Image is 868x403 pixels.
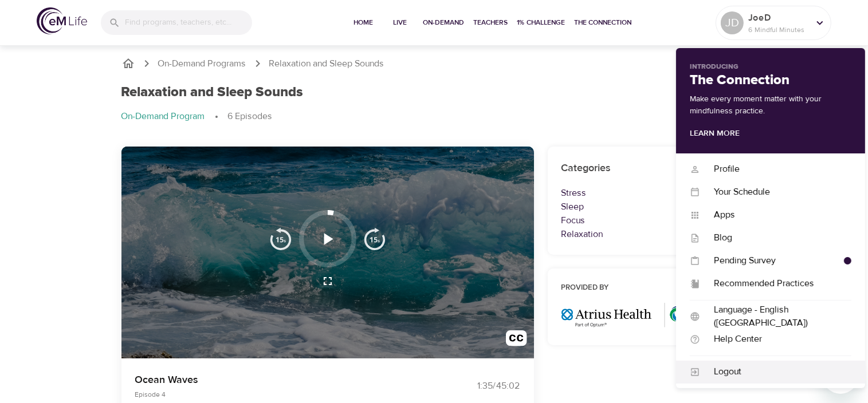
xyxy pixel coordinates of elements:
[158,57,246,70] a: On-Demand Programs
[700,254,844,267] div: Pending Survey
[269,57,384,70] p: Relaxation and Sleep Sounds
[700,231,851,244] div: Blog
[700,185,851,199] div: Your Schedule
[474,17,508,29] span: Teachers
[690,62,851,72] p: Introducing
[700,365,851,378] div: Logout
[561,214,733,227] p: Focus
[135,372,421,388] p: Ocean Waves
[350,17,378,29] span: Home
[690,72,851,89] h2: The Connection
[700,163,851,176] div: Profile
[517,17,565,29] span: 1% Challenge
[423,17,465,29] span: On-Demand
[700,208,851,222] div: Apps
[135,389,421,400] p: Episode 4
[575,17,632,29] span: The Connection
[269,227,292,250] img: 15s_prev.svg
[561,160,733,177] h6: Categories
[228,110,273,123] p: 6 Episodes
[561,282,733,294] h6: Provided by
[121,110,205,123] p: On-Demand Program
[434,380,520,393] div: 1:35 / 45:02
[690,93,851,117] p: Make every moment matter with your mindfulness practice.
[561,200,733,214] p: Sleep
[748,25,809,35] p: 6 Mindful Minutes
[363,227,386,250] img: 15s_next.svg
[748,11,809,25] p: JoeD
[561,186,733,200] p: Stress
[121,57,747,70] nav: breadcrumb
[37,7,87,34] img: logo
[690,128,740,139] a: Learn More
[721,11,744,34] div: JD
[700,277,851,290] div: Recommended Practices
[387,17,414,29] span: Live
[561,303,733,327] img: Optum%20MA_AtriusReliant.png
[700,303,851,330] div: Language - English ([GEOGRAPHIC_DATA])
[125,10,252,35] input: Find programs, teachers, etc...
[121,110,747,124] nav: breadcrumb
[121,84,304,101] h1: Relaxation and Sleep Sounds
[499,323,534,358] button: Transcript/Closed Captions (c)
[700,333,851,346] div: Help Center
[506,330,527,351] img: open_caption.svg
[561,227,733,241] p: Relaxation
